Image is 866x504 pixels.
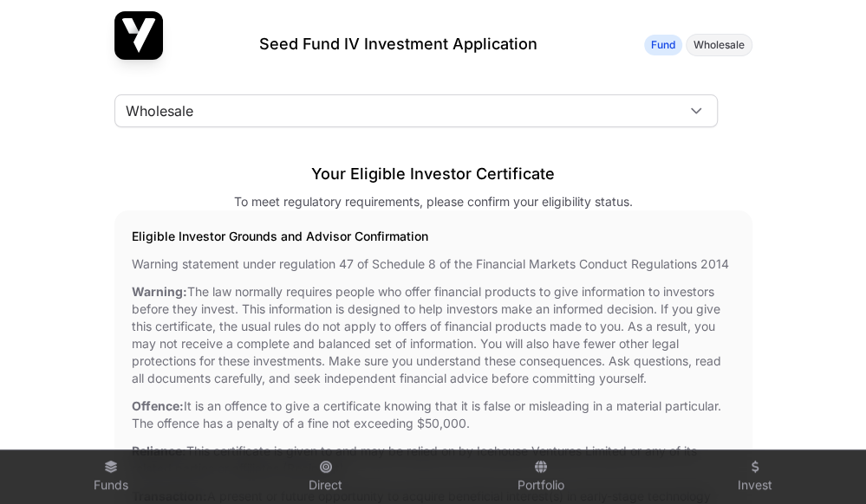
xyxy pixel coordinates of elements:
p: This certificate is given to and may be relied on by Icehouse Ventures Limited or any of its rela... [132,443,735,477]
strong: Warning: [132,284,187,299]
span: Wholesale [693,38,745,52]
strong: Offence: [132,398,184,413]
p: The law normally requires people who offer financial products to give information to investors be... [132,283,735,387]
strong: Reliance: [132,443,186,458]
div: To meet regulatory requirements, please confirm your eligibility status. [234,193,633,210]
span: Wholesale [115,95,675,126]
p: Warning statement under regulation 47 of Schedule 8 of the Financial Markets Conduct Regulations ... [132,255,735,273]
iframe: Chat Widget [779,421,866,504]
a: Funds [10,454,212,501]
span: Fund [651,38,675,52]
a: Portfolio [440,454,641,501]
a: Direct [225,454,426,501]
p: It is an offence to give a certificate knowing that it is false or misleading in a material parti... [132,397,735,432]
h2: Eligible Investor Grounds and Advisor Confirmation [132,228,735,245]
img: Seed Fund IV [114,11,163,60]
a: Invest [654,454,856,501]
h1: Seed Fund IV Investment Application [259,32,537,56]
h1: Your Eligible Investor Certificate [311,162,555,186]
